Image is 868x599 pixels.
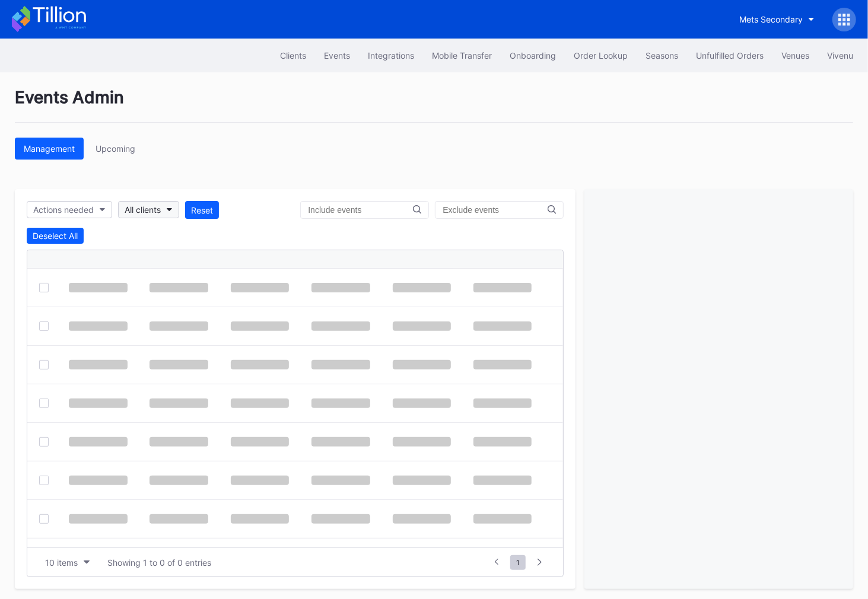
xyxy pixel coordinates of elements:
button: Clients [271,44,315,66]
button: Reset [185,201,219,219]
div: Integrations [368,50,414,60]
div: Reset [191,205,213,215]
button: Actions needed [27,201,112,218]
div: Vivenu [827,50,853,60]
div: Mets Secondary [739,14,803,24]
div: Upcoming [96,144,135,154]
button: Mets Secondary [730,8,824,30]
button: Seasons [637,44,687,66]
div: Showing 1 to 0 of 0 entries [107,557,211,568]
div: Actions needed [33,205,94,215]
div: Venues [781,50,809,60]
div: Unfulfilled Orders [696,50,764,60]
div: Mobile Transfer [432,50,492,60]
button: Deselect All [27,228,84,244]
div: All clients [125,205,161,215]
button: Venues [772,44,818,66]
button: Events [315,44,359,66]
div: Seasons [646,50,678,60]
button: Management [15,138,84,160]
button: Order Lookup [565,44,637,66]
span: 1 [510,555,526,570]
button: 10 items [39,555,96,571]
button: Unfulfilled Orders [687,44,772,66]
div: Management [24,144,75,154]
div: 10 items [45,557,78,568]
button: Vivenu [818,44,862,66]
div: Events [324,50,350,60]
button: Onboarding [501,44,565,66]
div: Deselect All [33,231,78,241]
div: Order Lookup [574,50,628,60]
button: Upcoming [87,138,144,160]
div: Onboarding [510,50,556,60]
button: All clients [118,201,179,218]
button: Mobile Transfer [423,44,501,66]
div: Clients [280,50,306,60]
div: Events Admin [15,87,853,123]
input: Exclude events [443,205,547,215]
input: Include events [308,205,412,215]
button: Integrations [359,44,423,66]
